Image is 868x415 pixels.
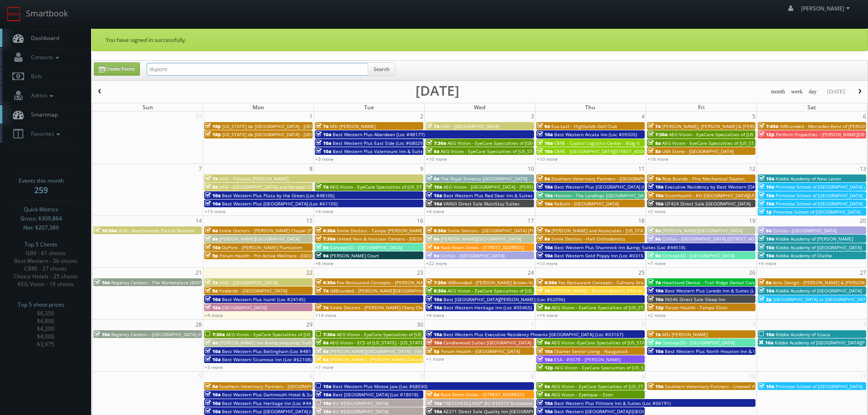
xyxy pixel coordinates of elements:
[316,140,331,146] span: 10a
[662,331,708,338] span: MSI [PERSON_NAME]
[426,192,442,199] span: 10a
[648,175,661,182] span: 1a
[195,112,203,121] span: 31
[662,236,771,242] span: Cirillas - [GEOGRAPHIC_DATA] ([STREET_ADDRESS])
[554,192,651,199] span: Horizon - The Landings [GEOGRAPHIC_DATA]
[537,156,558,162] a: +10 more
[537,312,558,318] a: +14 more
[205,236,218,242] span: 8a
[551,227,694,234] span: [PERSON_NAME] and Associates - [US_STATE][GEOGRAPHIC_DATA]
[662,175,745,182] span: Rise Brands - Pins Mechanical Dayton
[648,227,661,234] span: 8a
[205,408,221,415] span: 10a
[316,356,329,363] span: 8a
[759,244,774,251] span: 10a
[315,156,334,162] a: +3 more
[316,400,331,406] span: 10a
[585,103,596,111] span: Thu
[222,123,348,129] span: [US_STATE] de [GEOGRAPHIC_DATA] - [GEOGRAPHIC_DATA]
[648,304,664,311] span: 12p
[537,408,553,415] span: 10a
[337,331,502,338] span: AEG Vision - EyeCare Specialties of [US_STATE] – [PERSON_NAME] Eye Clinic
[333,383,427,389] span: Best Western Plus Moose Jaw (Loc #68030)
[426,260,447,266] a: +22 more
[537,287,550,294] span: 7a
[94,62,140,76] a: Create Event
[441,348,520,354] span: Forum Health - [GEOGRAPHIC_DATA]
[768,86,788,97] button: month
[333,131,425,138] span: Best Western Plus Aberdeen (Loc #48177)
[226,331,395,338] span: AEG Vision - EyeCare Specialties of [US_STATE] – Southwest Orlando Eye Care
[551,304,820,311] span: AEG Vision - EyeCare Specialties of [US_STATE] – Drs. [PERSON_NAME] and [PERSON_NAME]-Ost and Ass...
[648,383,663,389] span: 10a
[416,86,459,95] h2: [DATE]
[205,356,221,363] span: 10a
[426,200,442,207] span: 10a
[530,112,535,121] span: 3
[219,279,277,286] span: HGV - [GEOGRAPHIC_DATA]
[26,53,62,61] span: Contacts
[316,304,329,311] span: 7a
[441,244,524,251] span: Rack Room Shoes - [STREET_ADDRESS]
[337,227,491,234] span: Smile Doctors - Tampa [PERSON_NAME] [PERSON_NAME] Orthodontics
[222,408,368,415] span: Best Western Plus [GEOGRAPHIC_DATA] (shoot 1 of 2) (Loc #15116)
[219,339,353,346] span: [PERSON_NAME] Inn &amp;amp;amp; Suites [PERSON_NAME]
[330,252,379,259] span: [PERSON_NAME] Court
[759,236,774,242] span: 10a
[333,391,418,398] span: Best [GEOGRAPHIC_DATA] (Loc #18018)
[648,287,663,294] span: 10a
[824,86,848,97] button: [DATE]
[759,184,774,190] span: 10a
[315,260,334,266] a: +8 more
[648,148,661,154] span: 8a
[662,279,755,286] span: Heartland Dental - Trail Ridge Dental Care
[537,279,557,286] span: 6:30a
[316,339,329,346] span: 8a
[662,252,734,259] span: Concept3D - [GEOGRAPHIC_DATA]
[441,391,524,398] span: Rack Room Shoes - [STREET_ADDRESS]
[551,339,703,346] span: AEG Vision -EyeCare Specialties of [US_STATE] – Eyes On Sammamish
[776,200,863,207] span: Primrose School of [GEOGRAPHIC_DATA]
[111,279,206,286] span: Regency Centers - The Marketplace (80099)
[26,92,56,99] span: Admin
[205,348,221,354] span: 10a
[333,400,388,406] span: BU #[GEOGRAPHIC_DATA]
[662,148,734,154] span: UMI Stone - [GEOGRAPHIC_DATA]
[447,140,642,146] span: AEG Vision - EyeCare Specialties of [GEOGRAPHIC_DATA][US_STATE] - [GEOGRAPHIC_DATA]
[316,184,329,190] span: 7a
[648,252,661,259] span: 9a
[776,331,830,338] span: Kiddie Academy of Itsaca
[330,244,402,251] span: Concept3D - [GEOGRAPHIC_DATA]
[443,339,577,346] span: Candlewood Suites [GEOGRAPHIC_DATA] [GEOGRAPHIC_DATA]
[222,348,318,354] span: Best Western Plus Bellingham (Loc #48188)
[554,348,628,354] span: Charter Senior Living - Naugatuck
[426,175,439,182] span: 9a
[554,140,640,146] span: CBRE - Capital Logistics Center - Bldg 6
[426,236,439,242] span: 8a
[222,304,267,311] span: [GEOGRAPHIC_DATA]
[648,348,663,354] span: 10a
[648,279,661,286] span: 7a
[426,287,446,294] span: 8:30a
[222,296,305,302] span: Best Western Plus Isanti (Loc #24145)
[219,175,288,182] span: HGV - Pallazzo [PERSON_NAME]
[330,184,506,190] span: AEG Vision - EyeCare Specialties of [US_STATE] – EyeCare in [GEOGRAPHIC_DATA]
[426,400,442,406] span: 10a
[26,130,62,138] span: Favorites
[205,252,218,259] span: 5p
[759,339,773,346] span: 10a
[776,175,841,182] span: Kiddie Academy of New Lenox
[308,112,313,121] span: 1
[426,140,446,146] span: 7:30a
[330,287,452,294] span: iMBranded - [PERSON_NAME][GEOGRAPHIC_DATA] BMW
[330,304,429,311] span: Smile Doctors - [PERSON_NAME] Chevy Chase
[554,148,700,154] span: CBRE - [GEOGRAPHIC_DATA][STREET_ADDRESS][GEOGRAPHIC_DATA]
[118,227,195,234] span: HGV - Beachwoods Partial Reshoot
[698,103,704,111] span: Fri
[443,400,579,406] span: *RESCHEDULING* BU #24319 Brookdale [GEOGRAPHIC_DATA]
[551,123,617,129] span: Eva-Last - Highlands Golf Club
[665,184,791,190] span: Executive Residency by Best Western [DATE] (Loc #44764)
[441,236,521,242] span: [PERSON_NAME][GEOGRAPHIC_DATA]
[316,131,331,138] span: 10a
[665,192,772,199] span: ScionHealth - KH [GEOGRAPHIC_DATA][US_STATE]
